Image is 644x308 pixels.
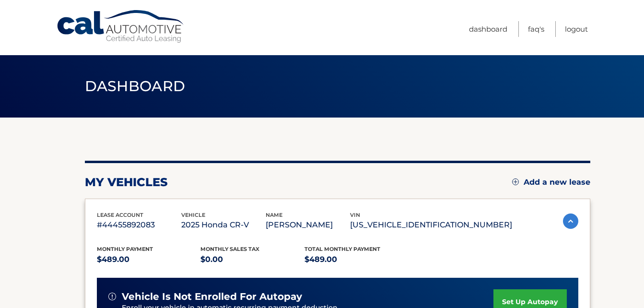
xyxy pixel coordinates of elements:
a: Logout [565,21,588,37]
img: alert-white.svg [108,293,116,300]
a: Cal Automotive [56,10,186,44]
img: add.svg [512,178,519,185]
p: [PERSON_NAME] [266,218,350,232]
img: accordion-active.svg [563,213,578,229]
span: name [266,212,282,218]
p: $489.00 [304,253,409,266]
p: $489.00 [97,253,201,266]
span: lease account [97,212,143,218]
a: Add a new lease [512,178,590,187]
span: Dashboard [85,77,186,95]
span: vehicle [181,212,205,218]
p: #44455892083 [97,218,181,232]
span: Monthly Payment [97,246,153,252]
span: vehicle is not enrolled for autopay [122,291,302,303]
p: 2025 Honda CR-V [181,218,266,232]
span: vin [350,212,360,218]
p: $0.00 [200,253,304,266]
span: Total Monthly Payment [304,246,380,252]
p: [US_VEHICLE_IDENTIFICATION_NUMBER] [350,218,512,232]
a: Dashboard [469,21,507,37]
a: FAQ's [528,21,544,37]
span: Monthly sales Tax [200,246,259,252]
h2: my vehicles [85,175,168,190]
